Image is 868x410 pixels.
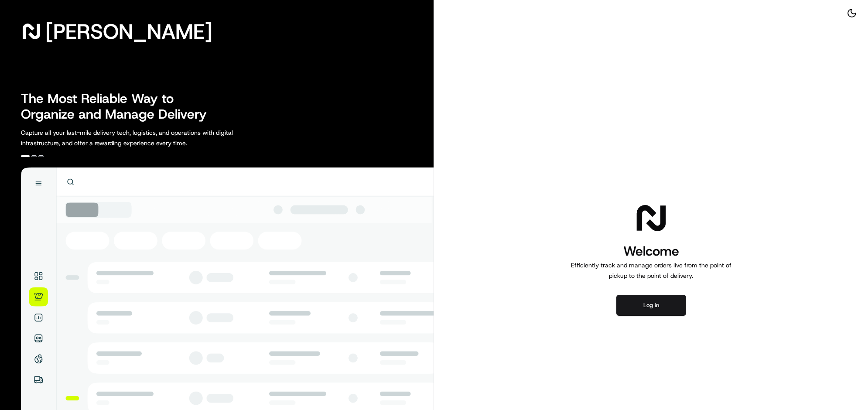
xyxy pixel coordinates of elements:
[21,127,272,148] p: Capture all your last-mile delivery tech, logistics, and operations with digital infrastructure, ...
[567,260,735,281] p: Efficiently track and manage orders live from the point of pickup to the point of delivery.
[567,243,735,260] h1: Welcome
[616,295,686,316] button: Log in
[45,23,212,40] span: [PERSON_NAME]
[21,91,216,122] h2: The Most Reliable Way to Organize and Manage Delivery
